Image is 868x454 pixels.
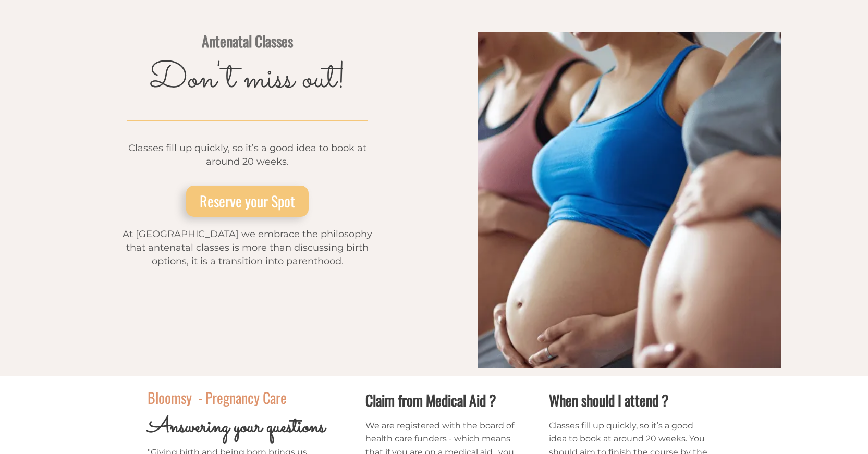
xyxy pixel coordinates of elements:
[87,61,408,99] h1: Don't miss out!
[123,228,372,266] span: At [GEOGRAPHIC_DATA] we embrace the philosophy that antenatal classes is more than discussing bir...
[200,190,295,212] span: Reserve your Spot
[186,186,309,217] a: Reserve your Spot
[202,30,293,52] span: Antenatal Classes
[549,389,669,411] span: When should I attend ?
[148,387,287,408] span: Bloomsy - Pregnancy Care
[477,32,781,368] img: Pregnant women
[148,411,325,443] span: Answering your questions
[128,142,366,167] span: Classes fill up quickly, so it’s a good idea to book at around 20 weeks.
[365,389,496,411] span: Claim from Medical Aid ?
